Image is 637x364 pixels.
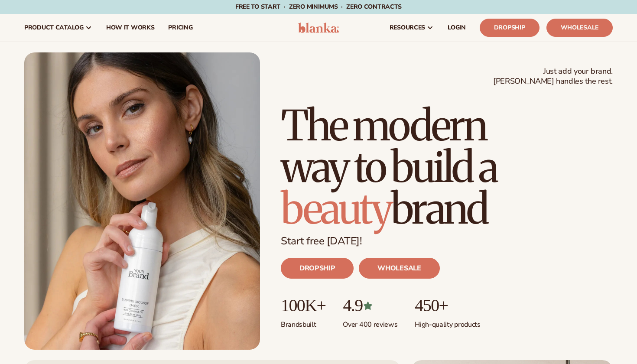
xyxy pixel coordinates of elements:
[281,296,325,315] p: 100K+
[415,315,480,329] p: High-quality products
[281,235,613,247] p: Start free [DATE]!
[17,14,99,42] a: product catalog
[99,14,162,42] a: How It Works
[390,24,425,31] span: resources
[161,14,199,42] a: pricing
[448,24,466,31] span: LOGIN
[493,66,613,87] span: Just add your brand. [PERSON_NAME] handles the rest.
[106,24,155,31] span: How It Works
[281,258,354,279] a: DROPSHIP
[281,105,613,230] h1: The modern way to build a brand
[24,24,84,31] span: product catalog
[168,24,192,31] span: pricing
[359,258,439,279] a: WHOLESALE
[546,19,613,37] a: Wholesale
[343,315,397,329] p: Over 400 reviews
[343,296,397,315] p: 4.9
[281,315,325,329] p: Brands built
[281,183,391,235] span: beauty
[441,14,473,42] a: LOGIN
[24,52,260,350] img: Blanka hero private label beauty Female holding tanning mousse
[480,19,539,37] a: Dropship
[415,296,480,315] p: 450+
[298,23,339,33] img: logo
[383,14,441,42] a: resources
[235,3,402,11] span: Free to start · ZERO minimums · ZERO contracts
